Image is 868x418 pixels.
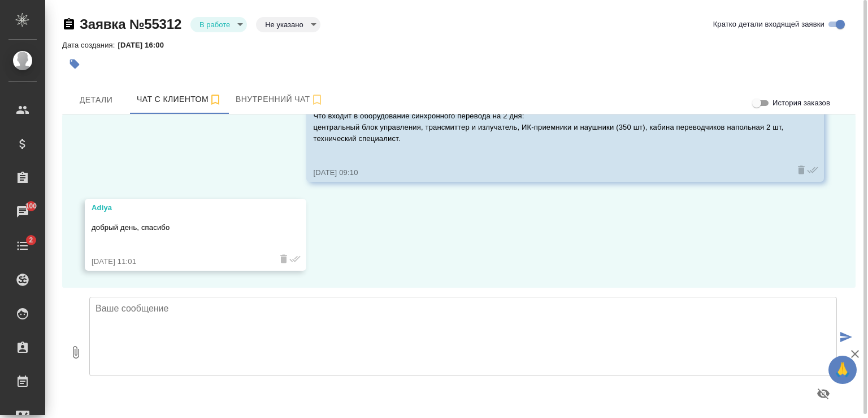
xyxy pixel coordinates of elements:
button: Скопировать ссылку [62,18,76,31]
span: Чат с клиентом [137,92,222,106]
button: 77017737731 (Adiya) - (undefined) [130,86,229,114]
p: [PERSON_NAME], здравствуйте. Отправляю Вам КП, согласно запросу. Что входит в оборудование синхро... [313,99,784,144]
a: Заявка №55312 [80,16,181,32]
button: Предпросмотр [810,380,837,407]
span: 2 [22,234,40,246]
svg: Подписаться [310,93,324,106]
div: Adiya [92,202,267,214]
button: 🙏 [828,356,857,384]
span: Кратко детали входящей заявки [713,19,824,30]
button: Не указано [262,20,306,29]
p: [DATE] 16:00 [118,41,172,49]
a: 100 [3,198,42,226]
p: добрый день, спасибо [92,222,267,233]
span: История заказов [772,97,830,109]
span: 🙏 [833,358,852,382]
button: Добавить тэг [62,52,87,76]
p: Дата создания: [62,41,118,49]
div: [DATE] 09:10 [313,167,784,178]
div: [DATE] 11:01 [92,256,267,267]
span: Внутренний чат [236,92,324,106]
a: 2 [3,232,42,260]
button: В работе [196,20,233,29]
div: В работе [190,17,247,32]
div: В работе [256,17,320,32]
span: Детали [69,93,123,107]
span: 100 [19,201,44,212]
